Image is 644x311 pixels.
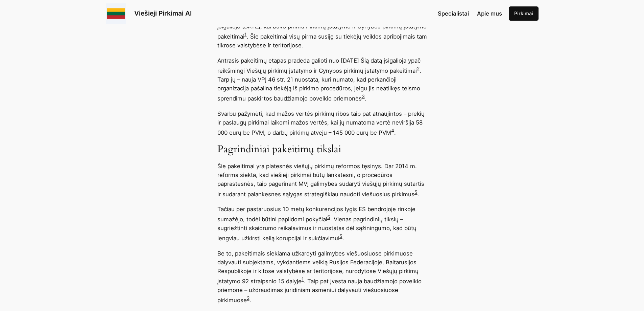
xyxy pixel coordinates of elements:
span: Specialistai [438,10,469,17]
nav: Navigation [438,9,502,18]
p: Viešųjų pirkimų įstatymo pokyčiai įsigalioja etapais. Pirmieji pakeitimai įsigaliojo [DATE], kai ... [217,13,427,50]
a: Viešieji Pirkimai AI [134,9,192,17]
a: 1 [302,276,304,282]
a: 3 [362,93,365,99]
a: 2 [417,66,420,71]
a: 5 [327,214,330,220]
p: Antrasis pakeitimų etapas pradeda galioti nuo [DATE] Šią datą įsigalioja ypač reikšmingi Viešųjų ... [217,56,427,103]
a: 5 [414,189,418,195]
a: Pirkimai [509,6,539,21]
p: Svarbu pažymėti, kad mažos vertės pirkimų ribos taip pat atnaujintos – prekių ir paslaugų pirkima... [217,109,427,137]
a: 5 [339,233,342,239]
p: Tačiau per pastaruosius 10 metų konkurencijos lygis ES bendrojoje rinkoje sumažėjo, todėl būtini ... [217,205,427,242]
a: Specialistai [438,9,469,18]
span: Apie mus [477,10,502,17]
a: 1 [244,31,247,37]
h3: Pagrindiniai pakeitimų tikslai [217,143,427,156]
img: Viešieji pirkimai logo [106,3,126,24]
a: 2 [247,295,249,301]
a: Apie mus [477,9,502,18]
a: 4 [391,128,394,133]
p: Šie pakeitimai yra platesnės viešųjų pirkimų reformos tęsinys. Dar 2014 m. reforma siekta, kad vi... [217,162,427,198]
p: Be to, pakeitimais siekiama užkardyti galimybes viešuosiuose pirkimuose dalyvauti subjektams, vyk... [217,249,427,304]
